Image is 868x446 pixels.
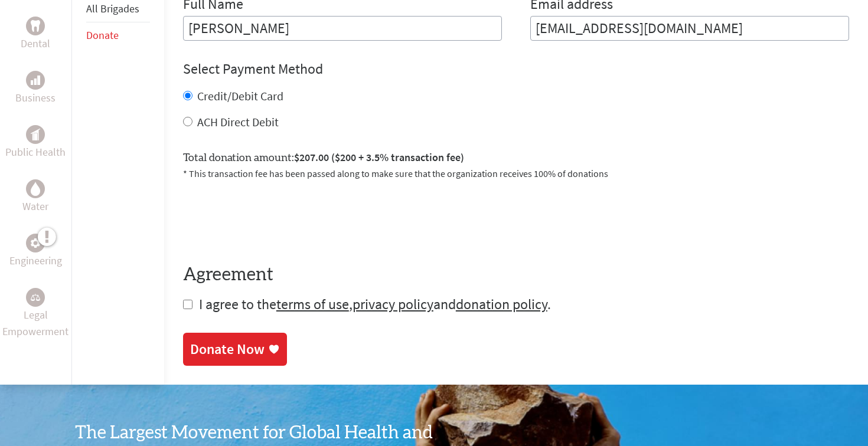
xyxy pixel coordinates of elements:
a: All Brigades [86,2,139,15]
span: $207.00 ($200 + 3.5% transaction fee) [294,150,464,164]
p: * This transaction fee has been passed along to make sure that the organization receives 100% of ... [183,166,849,181]
label: ACH Direct Debit [197,114,279,129]
img: Engineering [31,238,40,248]
div: Business [26,71,45,90]
div: Legal Empowerment [26,288,45,307]
p: Business [15,90,56,106]
div: Water [26,179,45,198]
div: Public Health [26,125,45,144]
a: privacy policy [353,295,433,313]
label: Credit/Debit Card [197,88,283,103]
p: Public Health [5,144,66,160]
p: Dental [21,35,50,52]
span: I agree to the , and . [199,295,551,313]
a: donation policy [456,295,547,313]
a: Donate [86,28,119,42]
a: EngineeringEngineering [9,234,62,269]
a: BusinessBusiness [15,71,56,106]
h4: Agreement [183,264,849,286]
a: WaterWater [22,179,48,215]
img: Water [31,182,40,196]
div: Donate Now [190,340,265,359]
div: Dental [26,17,45,35]
p: Legal Empowerment [2,307,69,340]
input: Enter Full Name [183,16,502,41]
img: Legal Empowerment [31,294,40,301]
h4: Select Payment Method [183,60,849,78]
a: Donate Now [183,333,287,366]
p: Engineering [9,252,62,269]
a: DentalDental [21,17,50,52]
a: terms of use [276,295,349,313]
div: Engineering [26,234,45,252]
iframe: reCAPTCHA [183,195,363,241]
label: Total donation amount: [183,149,464,166]
li: Donate [86,22,150,48]
p: Water [22,198,48,215]
input: Your Email [530,16,849,41]
a: Legal EmpowermentLegal Empowerment [2,288,69,340]
img: Business [31,76,40,85]
img: Dental [31,21,40,32]
img: Public Health [31,129,40,140]
a: Public HealthPublic Health [5,125,66,160]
